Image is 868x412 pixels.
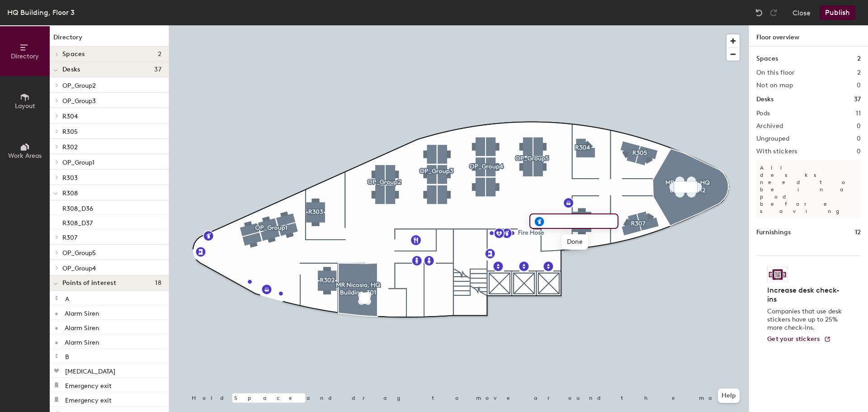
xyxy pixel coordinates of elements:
[756,69,795,76] h2: On this floor
[11,52,39,60] span: Directory
[62,189,78,197] span: R308
[756,82,793,89] h2: Not on map
[756,54,778,64] h1: Spaces
[756,148,797,155] h2: With stickers
[718,388,740,403] button: Help
[756,95,774,104] h1: Desks
[756,135,790,142] h2: Ungrouped
[756,110,770,117] h2: Pods
[749,25,868,47] h1: Floor overview
[65,336,99,346] p: Alarm Siren
[154,66,161,73] span: 37
[767,308,844,332] p: Companies that use desk stickers have up to 25% more check-ins.
[155,279,161,287] span: 18
[65,322,99,332] p: Alarm Siren
[855,227,861,237] h1: 12
[793,5,811,20] button: Close
[856,110,861,117] h2: 11
[534,216,545,227] img: fire_extinguisher
[158,51,161,58] span: 2
[756,227,791,237] h1: Furnishings
[65,350,69,361] p: B
[62,217,93,227] p: R308_D37
[62,174,78,182] span: R303
[755,8,764,17] img: Undo
[62,202,93,213] p: R308_D36
[62,82,96,90] span: OP_Group2
[857,69,861,76] h2: 2
[857,82,861,89] h2: 0
[767,336,831,343] a: Get your stickers
[62,249,96,257] span: OP_Group5
[8,152,42,160] span: Work Areas
[857,123,861,130] h2: 0
[62,265,96,272] span: OP_Group4
[756,123,783,130] h2: Archived
[65,365,115,375] p: [MEDICAL_DATA]
[65,394,112,404] p: Emergency exit
[50,33,169,47] h1: Directory
[62,279,116,287] span: Points of interest
[65,293,69,303] p: A
[62,97,96,105] span: OP_Group3
[561,234,588,250] span: Done
[65,307,99,317] p: Alarm Siren
[769,8,778,17] img: Redo
[857,135,861,142] h2: 0
[62,113,78,120] span: R304
[62,51,85,58] span: Spaces
[857,148,861,155] h2: 0
[767,267,788,282] img: Sticker logo
[62,143,78,151] span: R302
[62,159,94,166] span: OP_Group1
[15,102,35,110] span: Layout
[756,161,861,218] p: All desks need to be in a pod before saving
[65,379,112,390] p: Emergency exit
[62,128,78,136] span: R305
[7,7,75,18] div: HQ Building, Floor 3
[767,286,844,304] h4: Increase desk check-ins
[767,335,820,343] span: Get your stickers
[62,66,80,73] span: Desks
[820,5,855,20] button: Publish
[854,95,861,104] h1: 37
[857,54,861,64] h1: 2
[62,234,77,242] span: R307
